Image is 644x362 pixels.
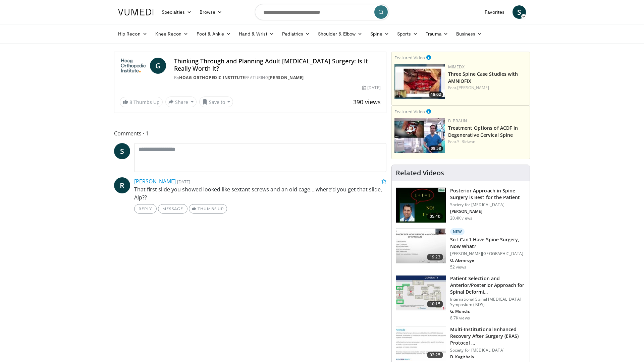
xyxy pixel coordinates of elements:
img: Hoag Orthopedic Institute [120,58,147,74]
a: Shoulder & Elbow [314,27,366,41]
a: Pediatrics [278,27,314,41]
img: 3b6f0384-b2b2-4baa-b997-2e524ebddc4b.150x105_q85_crop-smart_upscale.jpg [396,188,446,223]
small: Featured Video [394,55,425,61]
a: Trauma [422,27,452,41]
a: [PERSON_NAME] [134,178,176,185]
a: Hoag Orthopedic Institute [179,75,245,80]
button: Share [165,97,197,107]
a: Specialties [158,5,196,19]
a: R [114,177,130,193]
img: beefc228-5859-4966-8bc6-4c9aecbbf021.150x105_q85_crop-smart_upscale.jpg [396,276,446,310]
a: 19:23 New So I Can't Have Spine Surgery, Now What? [PERSON_NAME][GEOGRAPHIC_DATA] O. Akenroye 52 ... [396,228,526,270]
p: International Spinal [MEDICAL_DATA] Symposium (ISDS) [450,297,526,307]
img: 34c974b5-e942-4b60-b0f4-1f83c610957b.150x105_q85_crop-smart_upscale.jpg [394,64,445,99]
small: [DATE] [177,179,190,185]
p: That first slide you showed looked like sextant screws and an old cage….where’d you get that slid... [134,185,386,201]
img: 785aecf9-5be3-4baa-a25b-874d478500c1.150x105_q85_crop-smart_upscale.jpg [396,326,446,361]
div: Feat. [448,85,527,91]
a: S [513,5,526,19]
small: Featured Video [394,109,425,115]
h3: Posterior Approach in Spine Surgery is Best for the Patient [450,187,526,201]
p: [PERSON_NAME] [450,209,526,214]
a: S. Ridwan [457,139,475,144]
button: Save to [199,97,233,107]
p: New [450,228,465,235]
span: 02:25 [427,352,443,358]
span: 08:58 [429,145,443,152]
a: Reply [134,204,157,214]
a: Three Spine Case Studies with AMNIOFIX [448,71,518,84]
p: Society for [MEDICAL_DATA] [450,348,526,353]
span: 05:40 [427,213,443,220]
a: Treatment Options of ACDF in Degenerative Cervical Spine [448,125,518,138]
h3: Patient Selection and Anterior/Posterior Approach for Spinal Deformi… [450,275,526,295]
a: Foot & Ankle [193,27,235,41]
p: 52 views [450,264,467,270]
img: c4373fc0-6c06-41b5-9b74-66e3a29521fb.150x105_q85_crop-smart_upscale.jpg [396,229,446,263]
p: O. Akenroye [450,258,526,263]
h4: Related Videos [396,169,444,177]
a: [PERSON_NAME] [268,75,304,80]
p: D. Kagithala [450,354,526,360]
a: Business [452,27,486,41]
a: 08:58 [394,118,445,153]
span: 18:02 [429,92,443,98]
p: G. Mundis [450,309,526,314]
p: 20.4K views [450,216,472,221]
a: 05:40 Posterior Approach in Spine Surgery is Best for the Patient Society for [MEDICAL_DATA] [PER... [396,187,526,223]
a: Favorites [481,5,508,19]
a: 10:15 Patient Selection and Anterior/Posterior Approach for Spinal Deformi… International Spinal ... [396,275,526,321]
a: [PERSON_NAME] [457,85,489,90]
input: Search topics, interventions [255,4,389,20]
span: 10:15 [427,301,443,307]
a: Knee Recon [151,27,193,41]
a: S [114,143,130,159]
div: [DATE] [362,85,380,91]
p: Society for [MEDICAL_DATA] [450,202,526,207]
a: Hip Recon [114,27,151,41]
a: 8 Thumbs Up [120,97,163,107]
h3: So I Can't Have Spine Surgery, Now What? [450,236,526,250]
a: 18:02 [394,64,445,99]
span: 19:23 [427,254,443,260]
span: 8 [129,99,132,105]
p: 8.7K views [450,315,470,321]
h3: Multi-Institutional Enhanced Recovery After Surgery (ERAS) Protocol … [450,326,526,346]
img: VuMedi Logo [118,9,154,15]
img: 009a77ed-cfd7-46ce-89c5-e6e5196774e0.150x105_q85_crop-smart_upscale.jpg [394,118,445,153]
a: Spine [366,27,393,41]
p: [PERSON_NAME][GEOGRAPHIC_DATA] [450,251,526,256]
a: Hand & Wrist [235,27,278,41]
a: MIMEDX [448,64,465,70]
div: Feat. [448,139,527,145]
h4: Thinking Through and Planning Adult [MEDICAL_DATA] Surgery: Is It Really Worth It? [174,58,381,72]
span: 390 views [353,98,381,106]
a: Sports [393,27,422,41]
a: Message [158,204,187,214]
a: G [150,58,166,74]
div: By FEATURING [174,75,381,81]
a: Browse [196,5,226,19]
span: Comments 1 [114,129,386,138]
a: Thumbs Up [189,204,227,214]
a: B. Braun [448,118,467,124]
